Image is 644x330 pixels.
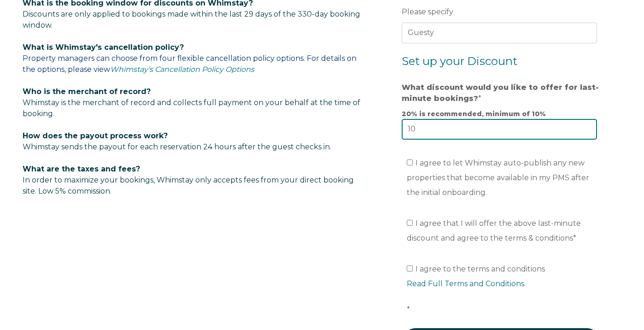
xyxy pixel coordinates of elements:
[407,159,413,165] input: I agree to let Whimstay auto-publish any new properties that become available in my PMS after the...
[402,5,453,19] span: Please specify
[407,219,581,242] span: I agree that I will offer the above last-minute discount and agree to the terms & conditions
[23,142,331,151] span: Whimstay sends the payout for each reservation 24 hours after the guest checks in.
[23,43,184,52] span: What is Whimstay's cancellation policy?
[23,165,140,173] span: What are the taxes and fees?
[23,10,360,29] span: Discounts are only applied to bookings made within the last 29 days of the 330-day booking window.
[23,98,360,118] span: Whimstay is the merchant of record and collects full payment on your behalf at the time of booking.
[110,65,254,74] a: Whimstay's Cancellation Policy Options
[407,220,413,226] input: I agree that I will offer the above last-minute discount and agree to the terms & conditions*
[23,42,365,75] p: Property managers can choose from four flexible cancellation policy options. For details on the o...
[407,265,413,271] input: I agree to the terms and conditionsRead Full Terms and Conditions*
[407,159,589,197] span: I agree to let Whimstay auto-publish any new properties that become available in my PMS after the...
[407,279,524,288] a: Read Full Terms and Conditions
[407,265,602,314] span: I agree to the terms and conditions
[23,131,168,140] span: How does the payout process work?
[402,83,599,103] strong: What discount would you like to offer for last-minute bookings?
[402,54,517,68] span: Set up your Discount
[402,110,546,118] strong: 20% is recommended, minimum of 10%
[23,87,151,96] span: Who is the merchant of record?
[23,165,354,195] span: In order to maximize your bookings, Whimstay only accepts fees from your direct booking site. Low...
